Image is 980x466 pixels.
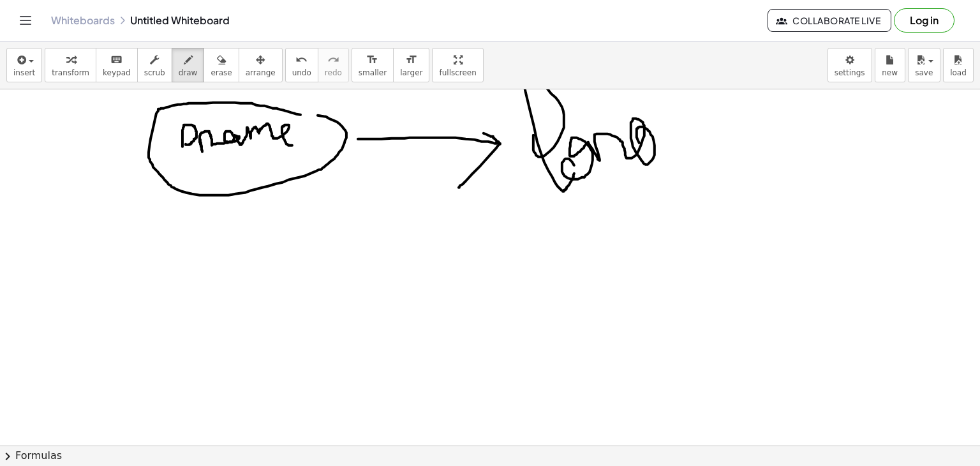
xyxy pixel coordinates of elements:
[6,48,42,82] button: insert
[393,48,429,82] button: format_sizelarger
[950,68,967,77] span: load
[179,68,198,77] span: draw
[894,8,954,33] button: Log in
[432,48,483,82] button: fullscreen
[110,52,122,68] i: keyboard
[875,48,905,82] button: new
[439,68,476,77] span: fullscreen
[915,68,933,77] span: save
[13,68,35,77] span: insert
[51,14,115,27] a: Whiteboards
[246,68,276,77] span: arrange
[285,48,318,82] button: undoundo
[325,68,342,77] span: redo
[400,68,422,77] span: larger
[137,48,172,82] button: scrub
[295,52,308,68] i: undo
[943,48,974,82] button: load
[768,9,891,32] button: Collaborate Live
[882,68,898,77] span: new
[45,48,96,82] button: transform
[211,68,232,77] span: erase
[204,48,239,82] button: erase
[352,48,394,82] button: format_sizesmaller
[835,68,865,77] span: settings
[292,68,311,77] span: undo
[172,48,205,82] button: draw
[778,15,880,26] span: Collaborate Live
[144,68,165,77] span: scrub
[15,10,36,31] button: Toggle navigation
[366,52,378,68] i: format_size
[405,52,417,68] i: format_size
[96,48,138,82] button: keyboardkeypad
[908,48,940,82] button: save
[52,68,89,77] span: transform
[103,68,131,77] span: keypad
[239,48,283,82] button: arrange
[359,68,387,77] span: smaller
[828,48,872,82] button: settings
[327,52,339,68] i: redo
[318,48,349,82] button: redoredo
